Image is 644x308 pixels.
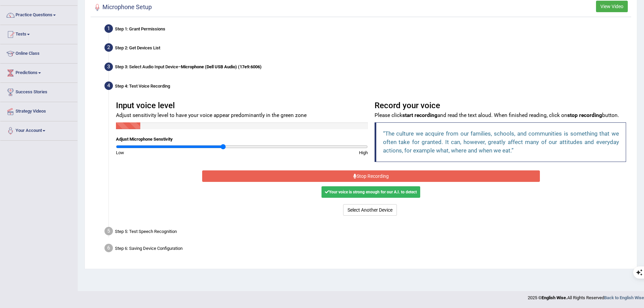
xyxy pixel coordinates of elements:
[0,102,77,119] a: Strategy Videos
[116,112,307,118] small: Adjust sensitivity level to have your voice appear predominantly in the green zone
[178,64,262,69] span: –
[383,130,619,154] q: The culture we acquire from our families, schools, and communities is something that we often tak...
[113,149,242,156] div: Low
[101,225,634,240] div: Step 5: Test Speech Recognition
[321,186,420,198] div: Your voice is strong enough for our A.I. to detect
[596,1,628,12] button: View Video
[542,295,567,300] strong: English Wise.
[0,25,77,42] a: Tests
[181,64,262,69] b: Microphone (Dell USB Audio) (17e9:6006)
[604,295,644,300] a: Back to English Wise
[101,41,634,56] div: Step 2: Get Devices List
[0,6,77,23] a: Practice Questions
[101,61,634,75] div: Step 3: Select Audio Input Device
[101,22,634,37] div: Step 1: Grant Permissions
[0,64,77,80] a: Predictions
[567,112,602,118] b: stop recording
[242,149,371,156] div: High
[402,112,437,118] b: start recording
[343,204,397,216] button: Select Another Device
[101,79,634,94] div: Step 4: Test Voice Recording
[0,121,77,138] a: Your Account
[0,44,77,61] a: Online Class
[375,101,626,119] h3: Record your voice
[0,83,77,100] a: Success Stories
[92,2,152,13] h2: Microphone Setup
[101,242,634,257] div: Step 6: Saving Device Configuration
[116,101,368,119] h3: Input voice level
[528,291,644,301] div: 2025 © All Rights Reserved
[202,170,540,182] button: Stop Recording
[116,136,173,142] label: Adjust Microphone Senstivity
[375,112,619,118] small: Please click and read the text aloud. When finished reading, click on button.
